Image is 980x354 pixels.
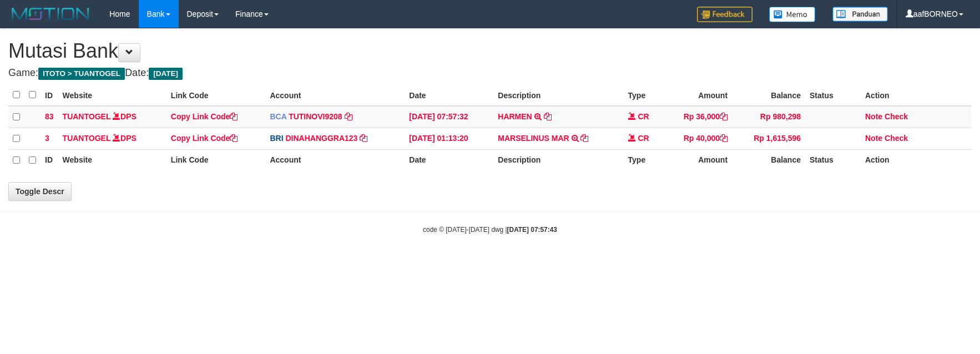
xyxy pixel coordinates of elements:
[149,68,183,80] span: [DATE]
[289,112,342,121] a: TUTINOVI9208
[493,84,623,106] th: Description
[45,112,54,121] span: 83
[493,149,623,171] th: Description
[507,226,557,234] strong: [DATE] 07:57:43
[270,112,286,121] span: BCA
[624,149,663,171] th: Type
[732,128,805,149] td: Rp 1,615,596
[769,7,816,22] img: Button%20Memo.svg
[861,149,972,171] th: Action
[171,134,238,143] a: Copy Link Code
[732,106,805,128] td: Rp 980,298
[58,128,166,149] td: DPS
[697,7,752,22] img: Feedback.jpg
[41,84,58,106] th: ID
[45,134,49,143] span: 3
[166,149,266,171] th: Link Code
[885,112,908,121] a: Check
[865,112,882,121] a: Note
[166,84,266,106] th: Link Code
[663,84,732,106] th: Amount
[498,112,532,121] a: HARMEN
[41,149,58,171] th: ID
[58,106,166,128] td: DPS
[8,40,972,62] h1: Mutasi Bank
[861,84,972,106] th: Action
[638,134,649,143] span: CR
[405,149,493,171] th: Date
[265,84,405,106] th: Account
[58,149,166,171] th: Website
[171,112,238,121] a: Copy Link Code
[805,84,861,106] th: Status
[405,84,493,106] th: Date
[405,106,493,128] td: [DATE] 07:57:32
[663,128,732,149] td: Rp 40,000
[8,182,72,201] a: Toggle Descr
[423,226,557,234] small: code © [DATE]-[DATE] dwg |
[805,149,861,171] th: Status
[732,84,805,106] th: Balance
[663,106,732,128] td: Rp 36,000
[885,134,908,143] a: Check
[285,134,357,143] a: DINAHANGGRA123
[63,134,111,143] a: TUANTOGEL
[638,112,649,121] span: CR
[38,68,125,80] span: ITOTO > TUANTOGEL
[498,134,569,143] a: MARSELINUS MAR
[8,68,972,79] h4: Game: Date:
[8,6,93,22] img: MOTION_logo.png
[832,7,888,22] img: panduan.png
[663,149,732,171] th: Amount
[732,149,805,171] th: Balance
[63,112,111,121] a: TUANTOGEL
[265,149,405,171] th: Account
[58,84,166,106] th: Website
[270,134,283,143] span: BRI
[865,134,882,143] a: Note
[624,84,663,106] th: Type
[405,128,493,149] td: [DATE] 01:13:20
